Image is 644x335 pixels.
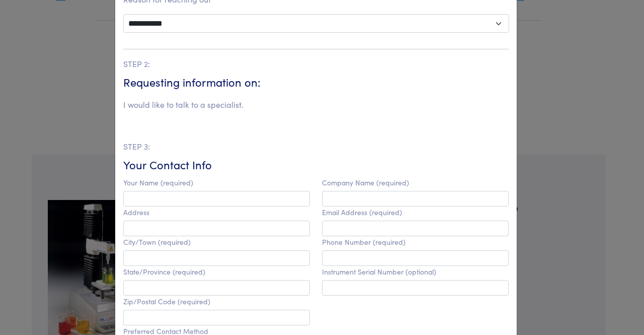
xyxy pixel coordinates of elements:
p: STEP 3: [123,140,509,153]
h6: Requesting information on: [123,75,509,90]
p: STEP 2: [123,57,509,71]
label: Your Name (required) [123,178,193,187]
label: Address [123,208,149,217]
label: Email Address (required) [322,208,402,217]
li: I would like to talk to a specialist. [123,98,244,111]
h6: Your Contact Info [123,157,509,173]
label: Zip/Postal Code (required) [123,297,210,306]
label: Instrument Serial Number (optional) [322,267,436,276]
label: State/Province (required) [123,267,205,276]
label: Company Name (required) [322,178,409,187]
label: Phone Number (required) [322,238,406,246]
label: City/Town (required) [123,238,191,246]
